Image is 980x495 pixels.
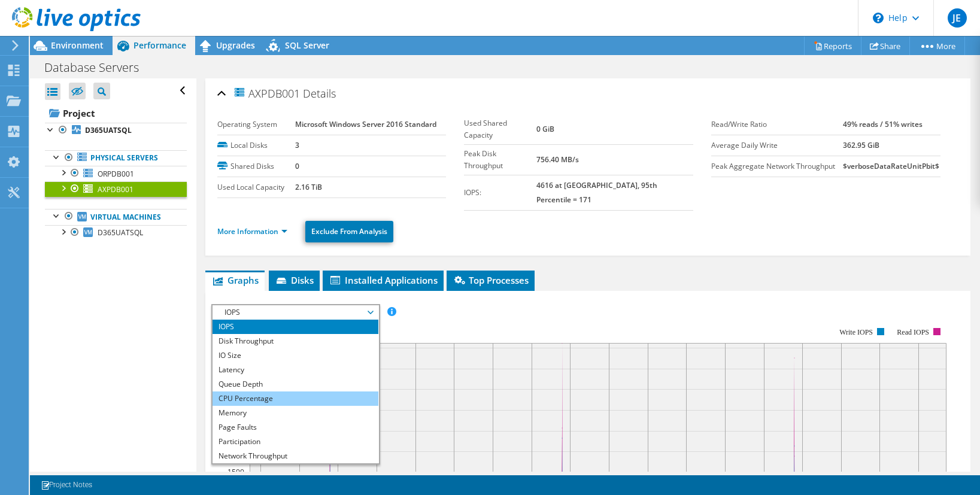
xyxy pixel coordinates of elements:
[45,166,187,181] a: ORPDB001
[909,37,965,55] a: More
[219,305,372,320] span: IOPS
[45,225,187,241] a: D365UATSQL
[711,160,843,172] label: Peak Aggregate Network Throughput
[45,181,187,197] a: AXPDB001
[98,227,143,238] span: D365UATSQL
[213,334,378,348] li: Disk Throughput
[305,221,393,242] a: Exclude From Analysis
[45,104,187,123] a: Project
[275,274,314,286] span: Disks
[213,420,378,435] li: Page Faults
[134,40,186,51] span: Performance
[536,124,554,134] b: 0 GiB
[213,449,378,463] li: Network Throughput
[216,40,255,51] span: Upgrades
[217,181,295,193] label: Used Local Capacity
[98,169,134,179] span: ORPDB001
[843,161,939,171] b: $verboseDataRateUnitPbit$
[329,274,438,286] span: Installed Applications
[45,123,187,138] a: D365UATSQL
[464,117,536,141] label: Used Shared Capacity
[536,180,657,205] b: 4616 at [GEOGRAPHIC_DATA], 95th Percentile = 171
[213,320,378,334] li: IOPS
[843,140,879,150] b: 362.95 GiB
[873,13,884,23] svg: \n
[217,119,295,130] label: Operating System
[453,274,529,286] span: Top Processes
[85,125,132,135] b: D365UATSQL
[897,328,929,336] text: Read IOPS
[233,86,300,100] span: AXPDB001
[213,435,378,449] li: Participation
[98,184,134,195] span: AXPDB001
[213,406,378,420] li: Memory
[227,467,244,477] text: 1500
[464,148,536,172] label: Peak Disk Throughput
[39,61,157,74] h1: Database Servers
[804,37,861,55] a: Reports
[217,139,295,151] label: Local Disks
[295,161,299,171] b: 0
[711,139,843,151] label: Average Daily Write
[45,150,187,166] a: Physical Servers
[285,40,329,51] span: SQL Server
[32,478,101,493] a: Project Notes
[211,274,259,286] span: Graphs
[843,119,923,129] b: 49% reads / 51% writes
[295,182,322,192] b: 2.16 TiB
[213,377,378,391] li: Queue Depth
[536,154,579,165] b: 756.40 MB/s
[711,119,843,130] label: Read/Write Ratio
[295,140,299,150] b: 3
[464,187,536,199] label: IOPS:
[217,226,287,236] a: More Information
[213,363,378,377] li: Latency
[51,40,104,51] span: Environment
[45,209,187,224] a: Virtual Machines
[295,119,436,129] b: Microsoft Windows Server 2016 Standard
[213,348,378,363] li: IO Size
[948,8,967,28] span: JE
[861,37,910,55] a: Share
[303,86,336,101] span: Details
[839,328,873,336] text: Write IOPS
[213,391,378,406] li: CPU Percentage
[217,160,295,172] label: Shared Disks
